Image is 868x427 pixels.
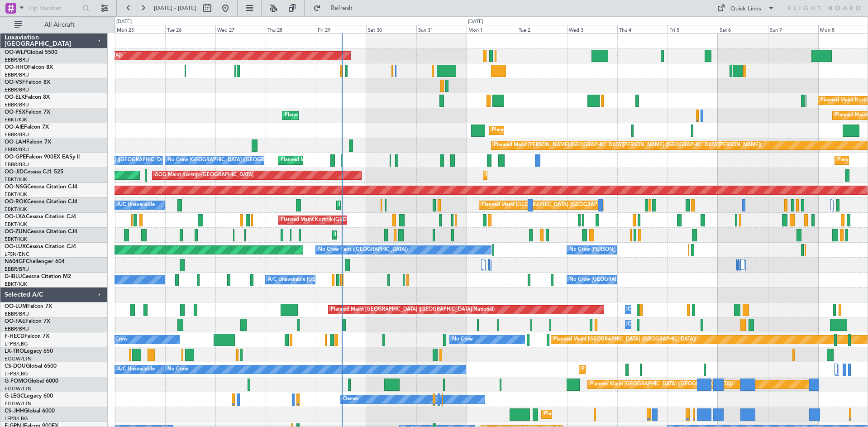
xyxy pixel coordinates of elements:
[5,334,24,339] span: F-HECD
[5,80,50,85] a: OO-VSFFalcon 8X
[452,333,473,346] div: No Crew
[5,244,26,249] span: OO-LUX
[107,333,128,346] div: No Crew
[281,213,386,227] div: Planned Maint Kortrijk-[GEOGRAPHIC_DATA]
[5,364,57,369] a: CS-DOUGlobal 6500
[517,25,567,33] div: Tue 2
[5,86,29,93] a: EBBR/BRU
[5,341,28,347] a: LFPB/LBG
[468,18,483,26] div: [DATE]
[5,370,28,377] a: LFPB/LBG
[5,393,24,399] span: G-LEGC
[5,349,53,354] a: LX-TROLegacy 650
[5,334,49,339] a: F-HECDFalcon 7X
[5,304,52,309] a: OO-LUMFalcon 7X
[5,50,57,55] a: OO-WLPGlobal 5500
[628,318,689,331] div: Owner Melsbroek Air Base
[492,124,634,137] div: Planned Maint [GEOGRAPHIC_DATA] ([GEOGRAPHIC_DATA])
[339,198,444,212] div: Planned Maint Kortrijk-[GEOGRAPHIC_DATA]
[155,168,253,182] div: AOG Maint Kortrijk-[GEOGRAPHIC_DATA]
[5,274,22,279] span: D-IBLU
[5,199,77,205] a: OO-ROKCessna Citation CJ4
[467,25,517,33] div: Mon 1
[712,1,779,15] button: Quick Links
[553,333,696,346] div: Planned Maint [GEOGRAPHIC_DATA] ([GEOGRAPHIC_DATA])
[5,349,24,354] span: LX-TRO
[5,319,25,324] span: OO-FAE
[5,326,29,332] a: EBBR/BRU
[5,266,29,273] a: EBBR/BRU
[5,229,27,235] span: OO-ZUN
[5,379,58,384] a: G-FOMOGlobal 6000
[285,109,390,122] div: Planned Maint Kortrijk-[GEOGRAPHIC_DATA]
[5,80,25,85] span: OO-VSF
[215,25,266,33] div: Wed 27
[582,363,724,376] div: Planned Maint [GEOGRAPHIC_DATA] ([GEOGRAPHIC_DATA])
[628,303,689,317] div: Owner Melsbroek Air Base
[5,259,26,264] span: N604GF
[482,198,624,212] div: Planned Maint [GEOGRAPHIC_DATA] ([GEOGRAPHIC_DATA])
[5,415,28,422] a: LFPB/LBG
[5,274,71,279] a: D-IBLUCessna Citation M2
[5,57,29,63] a: EBBR/BRU
[5,184,27,190] span: OO-NSG
[567,25,617,33] div: Wed 3
[416,25,467,33] div: Sun 31
[281,154,444,167] div: Planned Maint [GEOGRAPHIC_DATA] ([GEOGRAPHIC_DATA] National)
[5,379,28,384] span: G-FOMO
[5,72,29,78] a: EBBR/BRU
[730,5,761,14] div: Quick Links
[5,125,24,130] span: OO-AIE
[5,236,27,243] a: EBKT/KJK
[590,378,733,391] div: Planned Maint [GEOGRAPHIC_DATA] ([GEOGRAPHIC_DATA])
[5,206,27,213] a: EBKT/KJK
[5,65,53,70] a: OO-HHOFalcon 8X
[5,176,27,183] a: EBKT/KJK
[5,65,28,70] span: OO-HHO
[309,1,363,15] button: Refresh
[617,25,668,33] div: Thu 4
[323,5,361,11] span: Refresh
[318,243,408,257] div: No Crew Paris ([GEOGRAPHIC_DATA])
[5,214,26,220] span: OO-LXA
[343,393,358,406] div: Owner
[5,214,76,220] a: OO-LXACessna Citation CJ4
[668,25,718,33] div: Fri 5
[5,408,55,414] a: CS-JHHGlobal 6000
[5,364,26,369] span: CS-DOU
[42,154,194,167] div: No Crew [GEOGRAPHIC_DATA] ([GEOGRAPHIC_DATA] National)
[5,110,50,115] a: OO-FSXFalcon 7X
[569,273,721,287] div: No Crew [GEOGRAPHIC_DATA] ([GEOGRAPHIC_DATA] National)
[5,393,53,399] a: G-LEGCLegacy 600
[5,110,25,115] span: OO-FSX
[167,154,319,167] div: No Crew [GEOGRAPHIC_DATA] ([GEOGRAPHIC_DATA] National)
[5,244,76,249] a: OO-LUXCessna Citation CJ4
[5,311,29,317] a: EBBR/BRU
[5,139,26,145] span: OO-LAH
[544,408,687,421] div: Planned Maint [GEOGRAPHIC_DATA] ([GEOGRAPHIC_DATA])
[266,25,316,33] div: Thu 28
[5,95,50,100] a: OO-ELKFalcon 8X
[718,25,768,33] div: Sat 6
[5,146,29,153] a: EBBR/BRU
[115,25,165,33] div: Mon 25
[10,18,98,32] button: All Aircraft
[331,303,495,317] div: Planned Maint [GEOGRAPHIC_DATA] ([GEOGRAPHIC_DATA] National)
[116,18,132,26] div: [DATE]
[5,355,32,362] a: EGGW/LTN
[366,25,416,33] div: Sat 30
[5,304,27,309] span: OO-LUM
[117,198,155,212] div: A/C Unavailable
[268,273,412,287] div: A/C Unavailable [GEOGRAPHIC_DATA]-[GEOGRAPHIC_DATA]
[165,25,215,33] div: Tue 26
[494,139,761,152] div: Planned Maint [PERSON_NAME]-[GEOGRAPHIC_DATA][PERSON_NAME] ([GEOGRAPHIC_DATA][PERSON_NAME])
[335,228,440,242] div: Planned Maint Kortrijk-[GEOGRAPHIC_DATA]
[5,251,29,258] a: LFSN/ENC
[5,116,27,123] a: EBKT/KJK
[28,1,80,15] input: Trip Number
[5,385,32,392] a: EGGW/LTN
[24,22,95,28] span: All Aircraft
[117,363,155,376] div: A/C Unavailable
[5,259,65,264] a: N604GFChallenger 604
[5,199,27,205] span: OO-ROK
